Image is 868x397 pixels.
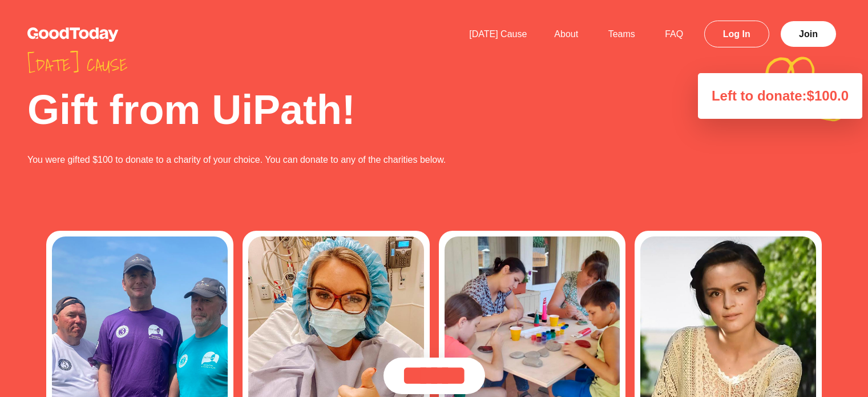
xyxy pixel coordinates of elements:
a: About [540,29,592,39]
p: You were gifted $100 to donate to a charity of your choice. You can donate to any of the charitie... [27,153,749,167]
a: Log In [704,21,769,47]
img: GoodToday [27,27,119,42]
a: Teams [595,29,649,39]
span: [DATE] cause [27,55,749,75]
span: $100.0 [807,88,849,103]
a: [DATE] Cause [455,29,540,39]
div: Left to donate: [698,73,862,119]
a: FAQ [651,29,697,39]
a: Join [781,21,836,47]
h2: Gift from UiPath! [27,89,749,130]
